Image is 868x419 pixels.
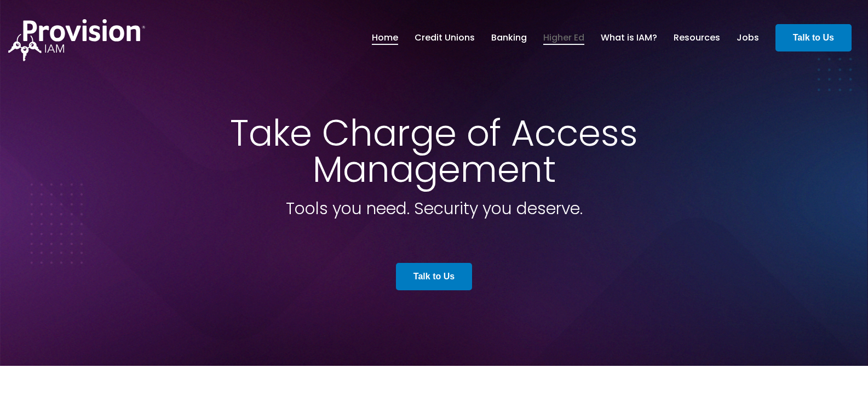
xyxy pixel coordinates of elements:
strong: Talk to Us [413,272,455,281]
a: What is IAM? [601,28,657,47]
a: Jobs [737,28,759,47]
a: Higher Ed [543,28,584,47]
nav: menu [364,20,767,55]
a: Credit Unions [415,28,475,47]
img: ProvisionIAM-Logo-White [8,19,145,61]
span: Take Charge of Access Management [230,108,638,194]
a: Talk to Us [775,24,852,51]
span: Tools you need. Security you deserve. [286,197,583,220]
strong: Talk to Us [793,33,834,42]
a: Home [372,28,398,47]
a: Banking [491,28,527,47]
a: Talk to Us [396,263,472,290]
a: Resources [674,28,720,47]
